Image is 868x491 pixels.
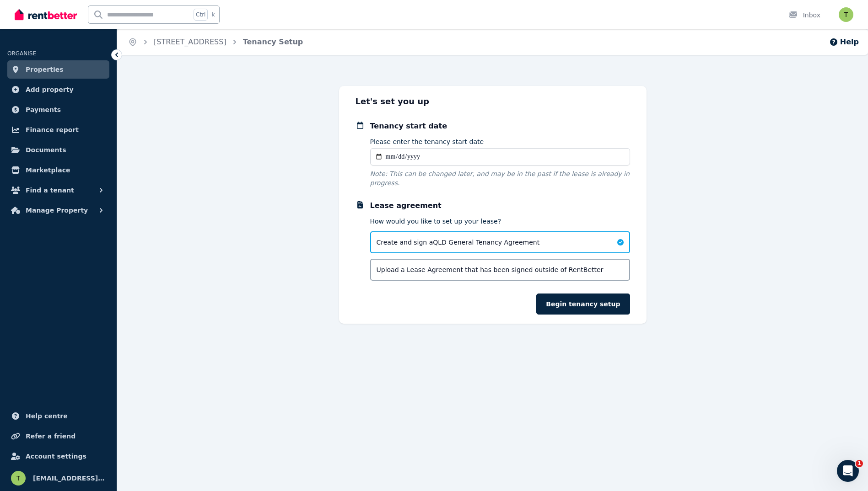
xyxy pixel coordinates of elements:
[7,141,109,159] a: Documents
[7,427,109,445] a: Refer a friend
[243,37,303,48] span: Tenancy Setup
[839,7,853,22] img: tysonbrown@live.com.au
[26,84,74,95] span: Add property
[7,447,109,465] a: Account settings
[788,11,820,20] div: Inbox
[26,144,66,155] span: Documents
[856,460,863,467] span: 1
[377,265,604,274] span: Upload a Lease Agreement that has been signed outside of RentBetter
[7,121,109,139] a: Finance report
[370,200,630,211] p: Lease agreement
[370,137,484,146] label: Please enter the tenancy start date
[536,294,630,315] button: Begin tenancy setup
[26,124,79,135] span: Finance report
[7,161,109,179] a: Marketplace
[356,95,630,108] h2: Let's set you up
[26,185,74,196] span: Find a tenant
[26,205,88,216] span: Manage Property
[370,169,630,187] p: Note: This can be changed later, and may be in the past if the lease is already in progress.
[33,473,106,484] span: [EMAIL_ADDRESS][DOMAIN_NAME]
[7,407,109,425] a: Help centre
[7,80,109,99] a: Add property
[370,121,630,132] p: Tenancy start date
[829,37,859,48] button: Help
[7,50,36,57] span: ORGANISE
[194,9,208,21] span: Ctrl
[7,201,109,219] button: Manage Property
[26,411,68,422] span: Help centre
[7,181,109,199] button: Find a tenant
[154,37,226,46] a: [STREET_ADDRESS]
[26,104,61,115] span: Payments
[11,471,26,486] img: tysonbrown@live.com.au
[377,238,540,247] span: Create and sign a QLD General Tenancy Agreement
[26,165,70,176] span: Marketplace
[117,29,314,55] nav: Breadcrumb
[26,431,75,442] span: Refer a friend
[26,64,64,75] span: Properties
[7,60,109,79] a: Properties
[7,101,109,119] a: Payments
[211,11,215,18] span: k
[15,8,77,21] img: RentBetter
[26,451,86,462] span: Account settings
[370,217,630,226] p: How would you like to set up your lease?
[837,460,859,482] iframe: Intercom live chat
